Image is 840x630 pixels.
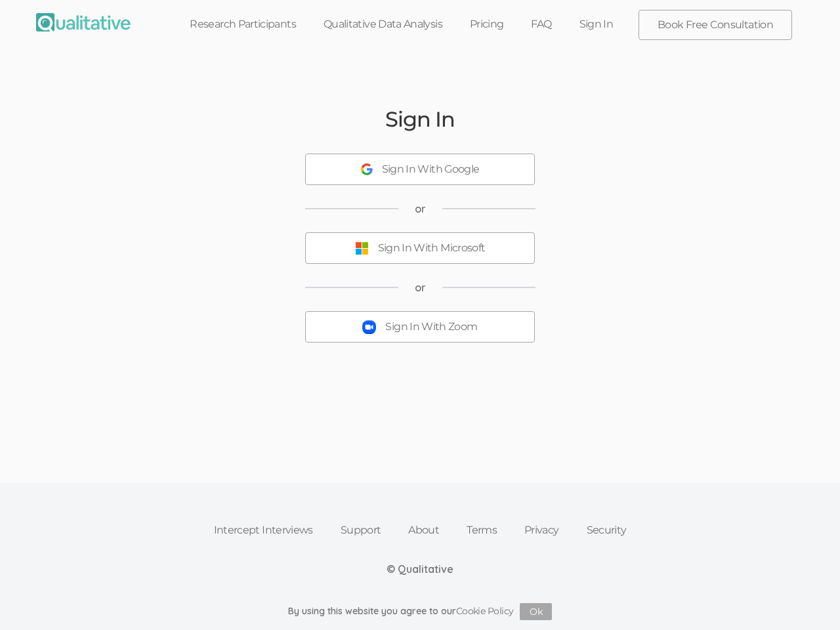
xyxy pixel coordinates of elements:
[305,311,535,343] button: Sign In With Zoom
[305,232,535,264] button: Sign In With Microsoft
[456,605,514,617] a: Cookie Policy
[639,10,791,39] a: Book Free Consultation
[305,154,535,185] button: Sign In With Google
[520,603,552,620] button: Ok
[176,10,310,39] a: Research Participants
[378,241,486,256] div: Sign In With Microsoft
[387,562,453,577] div: © Qualitative
[517,10,565,39] a: FAQ
[774,567,840,630] iframe: Chat Widget
[36,13,131,31] img: Qualitative
[355,241,369,255] img: Sign In With Microsoft
[511,516,573,545] a: Privacy
[385,108,454,131] h2: Sign In
[415,280,426,295] span: or
[362,320,376,334] img: Sign In With Zoom
[310,10,456,39] a: Qualitative Data Analysis
[573,516,640,545] a: Security
[200,516,327,545] a: Intercept Interviews
[456,10,518,39] a: Pricing
[394,516,453,545] a: About
[566,10,627,39] a: Sign In
[361,163,373,175] img: Sign In With Google
[385,320,477,335] div: Sign In With Zoom
[415,201,426,217] span: or
[382,162,480,177] div: Sign In With Google
[453,516,511,545] a: Terms
[327,516,395,545] a: Support
[288,603,553,620] div: By using this website you agree to our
